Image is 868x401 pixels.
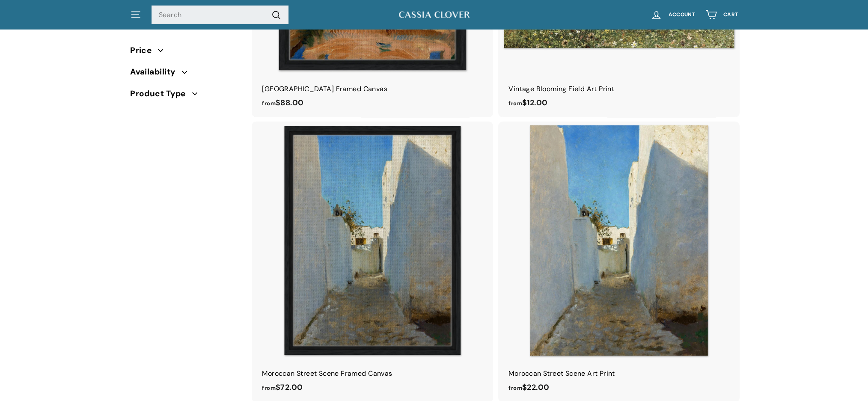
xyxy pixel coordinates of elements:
span: from [262,384,276,392]
a: Cart [700,2,743,27]
span: Account [669,12,695,18]
span: from [262,100,276,107]
span: $22.00 [508,382,549,392]
img: c76888e7-2e93-468b-b61b-129c9acea8a0 [500,122,738,359]
img: 20df9a5b-b5a6-495f-ad6a-779a8543d165 [253,122,491,359]
div: Moroccan Street Scene Framed Canvas [262,368,483,379]
button: Price [130,42,240,63]
span: Product Type [130,87,192,100]
span: $72.00 [262,382,303,392]
div: Moroccan Street Scene Art Print [508,368,729,379]
span: Availability [130,65,182,78]
button: Availability [130,63,240,85]
span: $12.00 [508,98,547,108]
span: Price [130,44,158,57]
span: Cart [723,12,738,18]
span: from [508,384,522,392]
span: from [508,100,522,107]
span: $88.00 [262,98,303,108]
div: Vintage Blooming Field Art Print [508,83,729,95]
a: Account [645,2,700,27]
button: Product Type [130,85,240,107]
input: Search [152,6,288,24]
div: [GEOGRAPHIC_DATA] Framed Canvas [262,83,483,95]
